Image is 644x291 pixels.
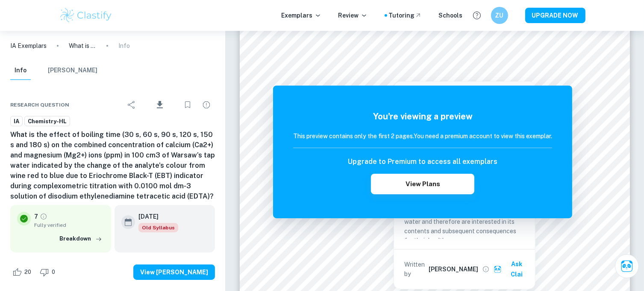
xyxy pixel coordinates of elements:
button: Info [10,61,31,80]
h5: You're viewing a preview [293,110,552,123]
span: 0 [47,268,60,276]
a: IA Exemplars [10,41,47,50]
button: Help and Feedback [470,8,484,23]
div: Download [142,94,177,116]
div: Share [123,96,140,113]
a: Chemistry-HL [24,116,70,127]
div: Report issue [198,96,215,113]
button: Breakdown [57,232,104,245]
button: Ask Clai [615,254,639,278]
div: Like [10,265,36,279]
p: What is the effect of boiling time (30 s, 60 s, 90 s, 120 s, 150 s and 180 s) on the combined con... [69,41,96,50]
button: Ask Clai [492,256,531,282]
span: Old Syllabus [138,223,178,232]
div: Bookmark [179,96,196,113]
h6: ZU [494,11,504,20]
p: Review [338,11,368,20]
span: Fully verified [34,221,104,229]
div: Dislike [38,265,60,279]
p: 7 [34,212,38,221]
span: Chemistry-HL [25,117,70,126]
button: View [PERSON_NAME] [133,264,215,280]
button: View Plans [371,174,474,194]
h6: Upgrade to Premium to access all exemplars [348,157,497,167]
a: Grade fully verified [40,213,47,220]
a: IA [10,116,23,127]
button: UPGRADE NOW [525,8,585,23]
h6: This preview contains only the first 2 pages. You need a premium account to view this exemplar. [293,131,552,141]
span: Research question [10,101,69,109]
h6: [DATE] [138,212,171,221]
button: [PERSON_NAME] [48,61,97,80]
span: 20 [20,268,36,276]
img: Clastify logo [59,7,113,24]
button: ZU [491,7,508,24]
h6: What is the effect of boiling time (30 s, 60 s, 90 s, 120 s, 150 s and 180 s) on the combined con... [10,130,215,202]
p: Exemplars [282,11,321,20]
a: Tutoring [389,11,422,20]
p: Info [118,41,130,50]
div: Starting from the May 2025 session, the Chemistry IA requirements have changed. It's OK to refer ... [138,223,178,232]
span: IA [11,117,22,126]
a: Schools [439,11,463,20]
